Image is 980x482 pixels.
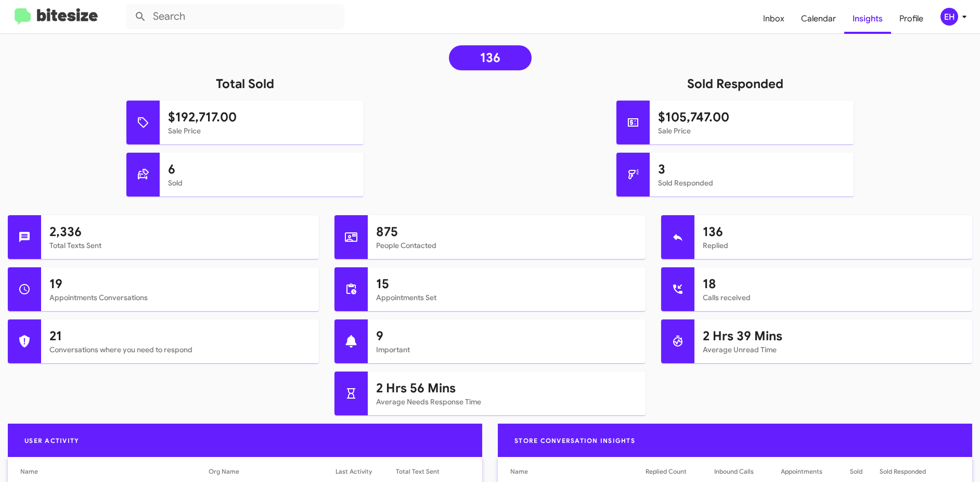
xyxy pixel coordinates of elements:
[658,109,845,126] h1: $105,747.00
[168,126,355,136] mat-card-subtitle: Sale Price
[506,437,643,444] span: Store Conversation Insights
[646,466,687,477] div: Replied Count
[126,4,344,29] input: Search
[396,466,470,477] div: Total Text Sent
[850,466,880,477] div: Sold
[781,466,822,477] div: Appointments
[703,224,964,240] h1: 136
[703,276,964,292] h1: 18
[336,466,372,477] div: Last Activity
[168,161,355,178] h1: 6
[658,126,845,136] mat-card-subtitle: Sale Price
[510,466,646,477] div: Name
[793,4,844,34] a: Calendar
[376,240,637,251] mat-card-subtitle: People Contacted
[932,8,969,26] button: EH
[376,397,637,407] mat-card-subtitle: Average Needs Response Time
[209,466,336,477] div: Org Name
[336,466,396,477] div: Last Activity
[376,224,637,240] h1: 875
[376,276,637,292] h1: 15
[703,328,964,344] h1: 2 Hrs 39 Mins
[646,466,714,477] div: Replied Count
[755,4,793,34] a: Inbox
[168,109,355,126] h1: $192,717.00
[376,292,637,303] mat-card-subtitle: Appointments Set
[376,380,637,397] h1: 2 Hrs 56 Mins
[396,466,440,477] div: Total Text Sent
[480,53,500,63] span: 136
[781,466,850,477] div: Appointments
[940,8,958,26] div: EH
[850,466,862,477] div: Sold
[714,466,754,477] div: Inbound Calls
[703,292,964,303] mat-card-subtitle: Calls received
[880,466,926,477] div: Sold Responded
[703,240,964,251] mat-card-subtitle: Replied
[880,466,960,477] div: Sold Responded
[891,4,932,34] a: Profile
[510,466,528,477] div: Name
[376,328,637,344] h1: 9
[714,466,781,477] div: Inbound Calls
[490,76,980,92] h1: Sold Responded
[658,178,845,188] mat-card-subtitle: Sold Responded
[844,4,891,34] a: Insights
[703,344,964,355] mat-card-subtitle: Average Unread Time
[376,344,637,355] mat-card-subtitle: Important
[658,161,845,178] h1: 3
[168,178,355,188] mat-card-subtitle: Sold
